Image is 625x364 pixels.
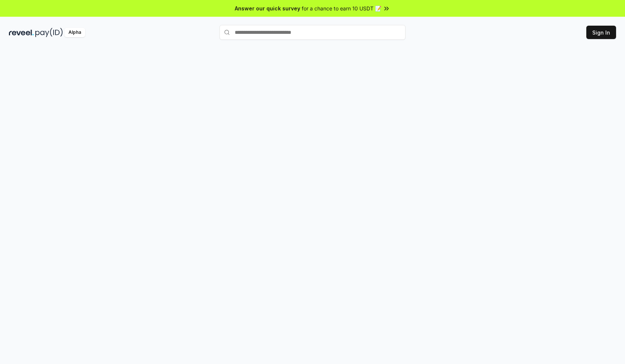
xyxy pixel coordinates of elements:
[235,4,300,12] span: Answer our quick survey
[35,28,63,37] img: pay_id
[9,28,34,37] img: reveel_dark
[64,28,85,37] div: Alpha
[302,4,381,12] span: for a chance to earn 10 USDT 📝
[586,26,616,39] button: Sign In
